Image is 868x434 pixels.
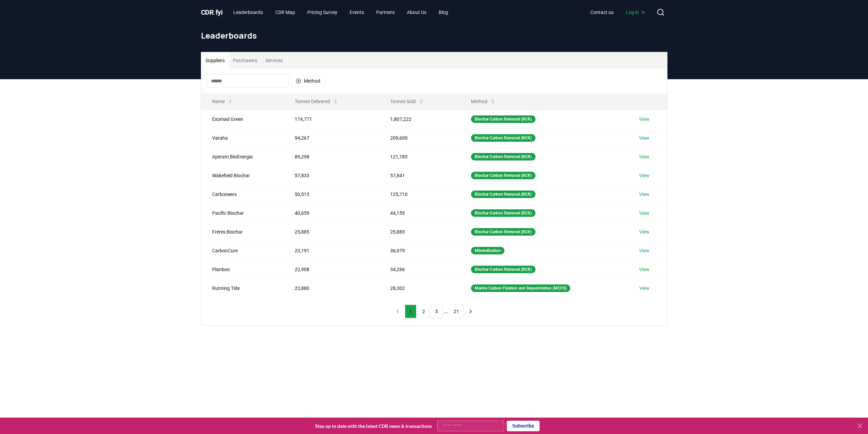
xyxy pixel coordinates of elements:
[201,204,284,222] td: Pacific Biochar
[284,241,379,260] td: 23,191
[284,147,379,166] td: 89,298
[284,279,379,297] td: 22,880
[379,147,460,166] td: 121,183
[585,6,651,18] nav: Main
[471,284,570,292] div: Marine Carbon Fixation and Sequestration (MCFS)
[379,279,460,297] td: 28,302
[471,134,535,142] div: Biochar Carbon Removal (BCR)
[449,305,464,318] button: 21
[471,153,535,160] div: Biochar Carbon Removal (BCR)
[201,166,284,185] td: Wakefield Biochar
[261,52,287,69] button: Services
[229,52,261,69] button: Purchasers
[639,247,649,254] a: View
[585,6,619,18] a: Contact us
[471,266,535,273] div: Biochar Carbon Removal (BCR)
[433,6,454,18] a: Blog
[444,307,448,316] li: ...
[284,260,379,279] td: 22,908
[418,305,429,318] button: 2
[465,305,476,318] button: next page
[371,6,400,18] a: Partners
[431,305,442,318] button: 3
[302,6,343,18] a: Pricing Survey
[228,6,454,18] nav: Main
[344,6,369,18] a: Events
[201,222,284,241] td: Freres Biochar
[270,6,300,18] a: CDR Map
[626,9,646,16] span: Log in
[639,191,649,198] a: View
[471,115,535,123] div: Biochar Carbon Removal (BCR)
[471,247,504,254] div: Mineralization
[471,209,535,217] div: Biochar Carbon Removal (BCR)
[401,6,432,18] a: About Us
[207,95,238,108] button: Name
[620,6,651,18] a: Log in
[379,110,460,128] td: 1,807,222
[201,8,223,16] span: CDR fyi
[639,172,649,179] a: View
[639,266,649,273] a: View
[471,228,535,236] div: Biochar Carbon Removal (BCR)
[284,110,379,128] td: 174,771
[201,147,284,166] td: Aperam BioEnergia
[284,166,379,185] td: 57,833
[639,285,649,292] a: View
[385,95,429,108] button: Tonnes Sold
[201,110,284,128] td: Exomad Green
[471,172,535,179] div: Biochar Carbon Removal (BCR)
[379,128,460,147] td: 209,600
[284,222,379,241] td: 25,885
[284,128,379,147] td: 94,267
[201,128,284,147] td: Varaha
[201,260,284,279] td: Planboo
[201,30,667,41] h1: Leaderboards
[284,185,379,204] td: 50,515
[289,95,344,108] button: Tonnes Delivered
[379,260,460,279] td: 34,266
[405,305,416,318] button: 1
[471,191,535,198] div: Biochar Carbon Removal (BCR)
[466,95,501,108] button: Method
[379,185,460,204] td: 125,710
[284,204,379,222] td: 40,659
[639,116,649,123] a: View
[639,210,649,216] a: View
[639,135,649,141] a: View
[201,241,284,260] td: CarbonCure
[201,185,284,204] td: Carboneers
[291,75,325,86] button: Method
[228,6,268,18] a: Leaderboards
[201,52,229,69] button: Suppliers
[379,166,460,185] td: 57,841
[379,204,460,222] td: 44,159
[201,279,284,297] td: Running Tide
[639,228,649,235] a: View
[379,222,460,241] td: 25,885
[639,153,649,160] a: View
[201,8,223,17] a: CDR.fyi
[379,241,460,260] td: 36,979
[214,8,216,16] span: .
